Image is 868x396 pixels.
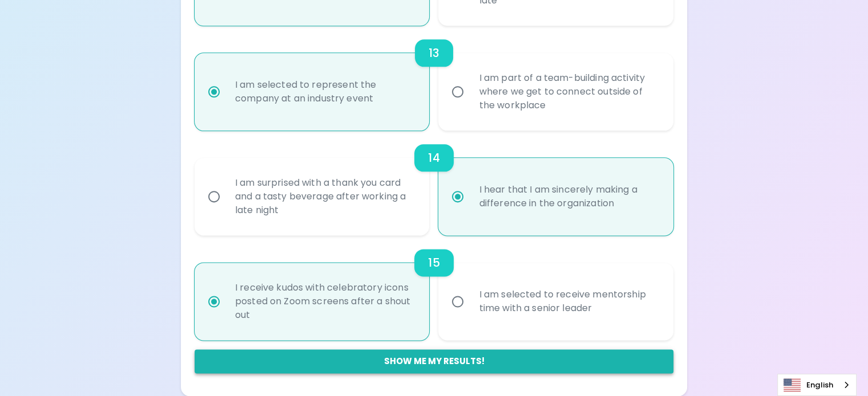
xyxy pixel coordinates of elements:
div: choice-group-check [195,130,673,235]
h6: 15 [428,254,439,272]
a: English [778,374,856,395]
div: I receive kudos with celebratory icons posted on Zoom screens after a shout out [226,267,423,336]
div: I am selected to receive mentorship time with a senior leader [470,274,667,329]
div: I am part of a team-building activity where we get to connect outside of the workplace [470,58,667,126]
h6: 14 [428,149,439,167]
div: I hear that I am sincerely making a difference in the organization [470,169,667,224]
aside: Language selected: English [777,374,857,396]
div: choice-group-check [195,235,673,340]
h6: 13 [429,44,439,62]
div: choice-group-check [195,26,673,130]
button: Show me my results! [195,349,673,373]
div: I am surprised with a thank you card and a tasty beverage after working a late night [226,162,423,231]
div: Language [777,374,857,396]
div: I am selected to represent the company at an industry event [226,64,423,119]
